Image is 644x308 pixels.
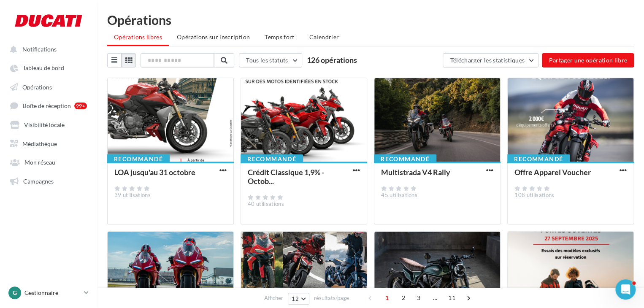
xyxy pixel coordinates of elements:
[5,154,92,169] a: Mon réseau
[265,33,295,41] span: Temps fort
[292,295,299,302] span: 12
[23,65,64,72] span: Tableau de bord
[412,291,425,305] span: 3
[22,140,57,147] span: Médiathèque
[5,173,92,188] a: Campagnes
[7,285,90,301] a: G Gestionnaire
[22,83,52,90] span: Opérations
[514,168,591,177] div: Offre Apparel Voucher
[264,294,283,302] span: Afficher
[5,60,92,75] a: Tableau de bord
[288,293,309,305] button: 12
[514,192,554,198] span: 108 utilisations
[241,154,303,164] div: Recommandé
[380,291,394,305] span: 1
[22,46,57,53] span: Notifications
[23,177,54,184] span: Campagnes
[24,159,55,166] span: Mon réseau
[381,192,417,198] span: 45 utilisations
[13,289,17,297] span: G
[248,168,324,186] div: Crédit Classique 1,9% - Octob...
[428,291,442,305] span: ...
[615,279,636,300] iframe: Intercom live chat
[23,102,71,109] span: Boîte de réception
[443,53,538,68] button: Télécharger les statistiques
[507,154,570,164] div: Recommandé
[5,79,92,94] a: Opérations
[114,168,195,177] div: LOA jusqu'au 31 octobre
[5,116,92,132] a: Visibilité locale
[5,41,89,57] button: Notifications
[307,55,357,65] span: 126 opérations
[107,154,170,164] div: Recommandé
[107,14,634,26] div: Opérations
[74,103,87,109] div: 99+
[5,135,92,151] a: Médiathèque
[246,57,288,64] span: Tous les statuts
[24,121,65,128] span: Visibilité locale
[314,294,349,302] span: résultats/page
[114,192,151,198] span: 39 utilisations
[177,33,250,41] span: Opérations sur inscription
[397,291,410,305] span: 2
[248,200,284,207] span: 40 utilisations
[445,291,459,305] span: 11
[374,154,436,164] div: Recommandé
[239,53,302,68] button: Tous les statuts
[542,53,634,68] button: Partager une opération libre
[5,97,92,113] a: Boîte de réception 99+
[450,57,525,64] span: Télécharger les statistiques
[381,168,450,177] div: Multistrada V4 Rally
[24,289,81,297] p: Gestionnaire
[309,33,339,41] span: Calendrier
